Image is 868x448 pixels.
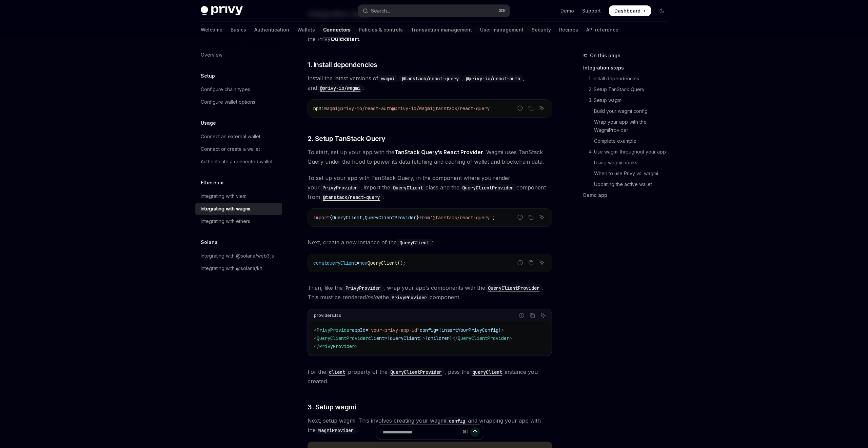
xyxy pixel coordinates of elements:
code: QueryClientProvider [485,284,542,292]
span: < [314,327,317,333]
span: QueryClient [368,260,397,266]
span: } [450,335,452,341]
span: For the property of the , pass the instance you created. [308,367,552,386]
a: 4. Use wagmi throughout your app [583,146,673,157]
code: PrivyProvider [343,284,383,292]
a: Policies & controls [359,22,403,38]
code: PrivyProvider [389,294,430,301]
span: @privy-io/wagmi [392,105,433,111]
span: QueryClientProvider [458,335,509,341]
code: queryClient [470,368,505,376]
div: Integrating with viem [201,192,246,200]
a: @privy-io/wagmi [317,84,363,91]
span: @tanstack/react-query [433,105,490,111]
a: Dashboard [609,5,651,16]
span: Install the latest versions of , , , and : [308,74,552,93]
div: Configure chain types [201,85,250,94]
h5: Ethereum [201,179,223,187]
div: Overview [201,51,222,59]
span: < [314,335,317,341]
span: } [416,215,419,221]
a: Security [532,22,551,38]
div: Search... [371,7,390,15]
a: Quickstart [331,36,359,43]
span: Next, setup wagmi. This involves creating your wagmi and wrapping your app with the . [308,416,552,435]
button: Copy the contents from the code block [527,258,535,267]
a: Wrap your app with the WagmiProvider [583,117,673,136]
span: config [420,327,436,333]
a: API reference [586,22,618,38]
a: TanStack Query’s React Provider [394,149,483,156]
span: wagmi [324,105,338,111]
code: @privy-io/wagmi [317,84,363,92]
button: Copy the contents from the code block [527,104,535,113]
span: = [384,335,387,341]
span: (); [397,260,406,266]
a: Using wagmi hooks [583,157,673,168]
a: Integrating with @solana/kit [195,262,282,274]
a: Connectors [323,22,351,38]
a: QueryClientProvider [485,284,542,291]
span: ⌘ K [499,8,506,14]
code: wagmi [378,75,397,82]
span: from [419,215,430,221]
span: 1. Install dependencies [308,60,377,69]
a: Basics [231,22,246,38]
span: Next, create a new instance of the : [308,238,552,247]
a: 3. Setup wagmi [583,95,673,106]
span: Dashboard [614,7,640,14]
a: 2. Setup TanStack Query [583,84,673,95]
code: QueryClient [397,239,432,246]
span: client [368,335,384,341]
a: Recipes [559,22,578,38]
a: User management [480,22,524,38]
code: @tanstack/react-query [320,194,382,201]
button: Report incorrect code [516,258,525,267]
button: Copy the contents from the code block [528,311,537,320]
span: PrivyProvider [319,343,355,349]
a: Overview [195,49,282,61]
a: 1. Install dependencies [583,73,673,84]
span: QueryClient [332,215,362,221]
a: Welcome [201,22,222,38]
a: Integrating with ethers [195,215,282,227]
div: Integrating with wagmi [201,205,250,213]
div: providers.tsx [314,311,341,320]
button: Ask AI [537,104,546,113]
a: Integrating with wagmi [195,203,282,215]
h5: Usage [201,119,216,127]
span: QueryClientProvider [365,215,416,221]
div: Configure wallet options [201,98,255,106]
code: QueryClient [390,184,426,191]
span: ; [492,215,495,221]
button: Copy the contents from the code block [527,213,535,222]
div: Connect an external wallet [201,133,260,141]
span: </ [314,343,319,349]
a: QueryClient [390,184,426,191]
button: Report incorrect code [516,213,525,222]
span: { [425,335,428,341]
a: Updating the active wallet [583,179,673,190]
button: Send message [470,427,480,437]
a: @tanstack/react-query [399,75,461,82]
a: Complete example [583,136,673,146]
span: = [436,327,439,333]
span: import [313,215,330,221]
a: Support [582,7,601,14]
span: { [439,327,441,333]
span: To start, set up your app with the . Wagmi uses TanStack Query under the hood to power its data f... [308,147,552,166]
button: Ask AI [537,213,546,222]
span: } [498,327,501,333]
span: PrivyProvider [317,327,352,333]
a: @tanstack/react-query [320,194,382,200]
a: queryClient [470,368,505,375]
span: </ [452,335,458,341]
a: Connect or create a wallet [195,143,282,155]
span: new [359,260,368,266]
code: PrivyProvider [320,184,360,191]
span: { [387,335,390,341]
span: > [501,327,504,333]
a: Wallets [297,22,315,38]
span: queryClient [327,260,357,266]
span: { [330,215,332,221]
